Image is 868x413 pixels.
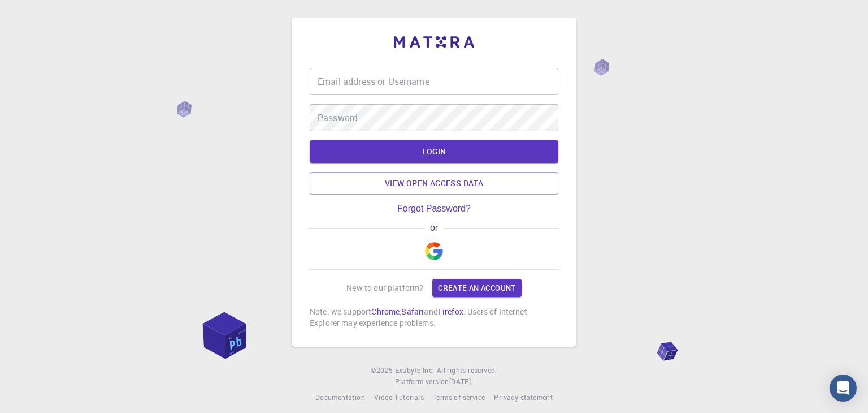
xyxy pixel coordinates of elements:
[315,393,365,402] span: Documentation
[425,242,443,260] img: Google
[397,204,471,214] a: Forgot Password?
[374,392,424,403] a: Video Tutorials
[310,306,558,329] p: Note: we support , and . Users of Internet Explorer may experience problems.
[830,375,857,402] div: Open Intercom Messenger
[401,306,424,317] a: Safari
[374,393,424,402] span: Video Tutorials
[395,365,435,375] span: Exabyte Inc.
[346,282,423,294] p: New to our platform?
[432,279,521,297] a: Create an account
[449,377,473,386] span: [DATE] .
[371,365,394,376] span: © 2025
[310,172,558,195] a: View open access data
[371,306,400,317] a: Chrome
[395,365,435,376] a: Exabyte Inc.
[494,393,553,402] span: Privacy statement
[433,393,485,402] span: Terms of service
[494,392,553,403] a: Privacy statement
[310,140,558,163] button: LOGIN
[395,376,449,388] span: Platform version
[424,223,443,233] span: or
[433,392,485,403] a: Terms of service
[449,376,473,388] a: [DATE].
[315,392,365,403] a: Documentation
[437,365,497,376] span: All rights reserved.
[438,306,463,317] a: Firefox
